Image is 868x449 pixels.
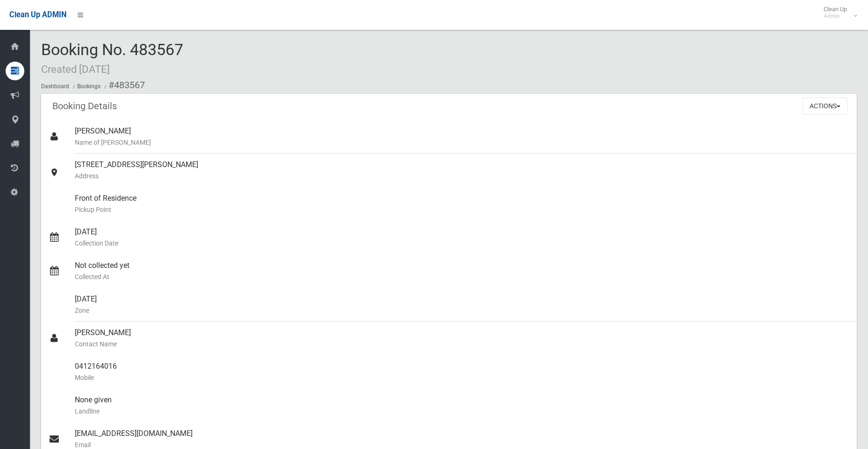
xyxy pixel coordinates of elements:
button: Actions [803,98,847,115]
small: Pickup Point [75,204,849,215]
small: Landline [75,406,849,417]
div: 0412164016 [75,355,849,389]
small: Created [DATE] [41,63,110,75]
span: Clean Up [819,6,856,20]
div: [DATE] [75,288,849,322]
small: Address [75,170,849,182]
small: Collected At [75,271,849,282]
div: Not collected yet [75,254,849,288]
header: Booking Details [41,97,128,115]
div: [PERSON_NAME] [75,120,849,154]
a: Bookings [77,83,100,90]
div: Front of Residence [75,187,849,221]
span: Clean Up ADMIN [9,10,66,19]
small: Contact Name [75,338,849,350]
li: #483567 [102,77,145,94]
span: Booking No. 483567 [41,40,183,77]
div: [DATE] [75,221,849,254]
a: Dashboard [41,83,69,90]
small: Name of [PERSON_NAME] [75,137,849,148]
div: [PERSON_NAME] [75,322,849,355]
div: [STREET_ADDRESS][PERSON_NAME] [75,154,849,187]
small: Zone [75,305,849,316]
div: None given [75,389,849,422]
small: Admin [824,13,847,20]
small: Collection Date [75,238,849,249]
small: Mobile [75,372,849,383]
